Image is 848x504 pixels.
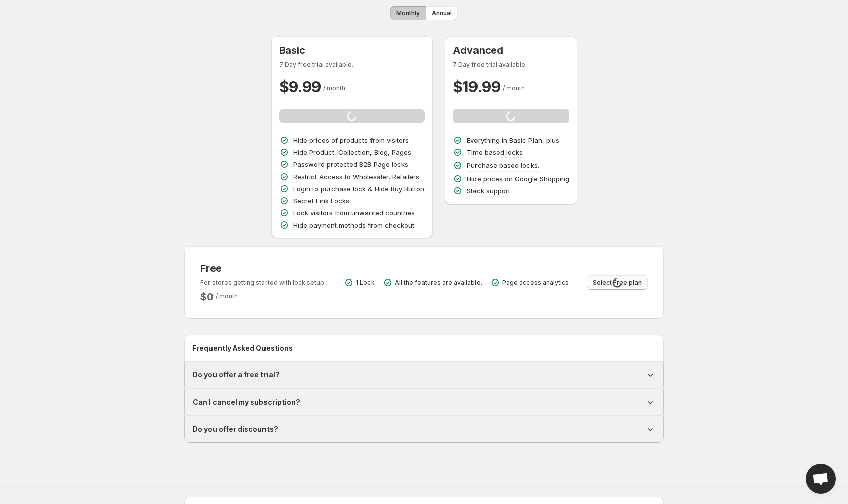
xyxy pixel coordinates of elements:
[453,77,501,97] h2: $ 19.99
[467,174,569,184] p: Hide prices on Google Shopping
[193,424,278,434] h1: Do you offer discounts?
[279,77,322,97] h2: $ 9.99
[216,292,238,300] span: / month
[293,172,419,182] p: Restrict Access to Wholesaler, Retailers
[293,196,349,206] p: Secret Link Locks
[200,278,326,287] p: For stores getting started with lock setup.
[200,291,214,303] h2: $ 0
[323,84,345,92] span: / month
[293,208,415,218] p: Lock visitors from unwanted countries
[453,44,569,57] h3: Advanced
[806,464,836,494] div: Open chat
[200,262,326,274] h3: Free
[395,278,482,287] p: All the features are available.
[396,9,420,17] span: Monthly
[293,159,408,170] p: Password protected B2B Page locks
[293,135,409,145] p: Hide prices of products from visitors
[193,397,300,407] h1: Can I cancel my subscription?
[390,6,426,20] button: Monthly
[502,278,569,287] p: Page access analytics
[467,147,523,157] p: Time based locks
[193,370,280,380] h1: Do you offer a free trial?
[293,220,414,230] p: Hide payment methods from checkout
[453,61,569,69] p: 7 Day free trial available.
[279,61,425,69] p: 7 Day free trial available.
[293,184,425,194] p: Login to purchase lock & Hide Buy Button
[293,147,411,157] p: Hide Product, Collection, Blog, Pages
[467,135,559,145] p: Everything in Basic Plan, plus
[432,9,452,17] span: Annual
[356,278,375,287] p: 1 Lock
[192,343,656,353] h2: Frequently Asked Questions
[279,44,425,57] h3: Basic
[426,6,458,20] button: Annual
[503,84,525,92] span: / month
[467,160,539,171] p: Purchase based locks.
[467,186,510,196] p: Slack support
